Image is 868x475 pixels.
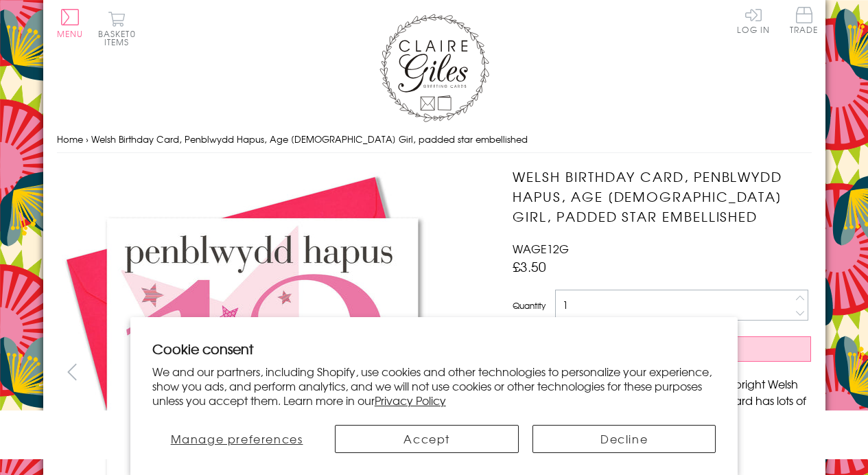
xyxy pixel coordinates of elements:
span: Trade [790,7,819,34]
p: We and our partners, including Shopify, use cookies and other technologies to personalize your ex... [152,364,716,407]
h1: Welsh Birthday Card, Penblwydd Hapus, Age [DEMOGRAPHIC_DATA] Girl, padded star embellished [513,167,811,226]
button: Menu [57,9,84,38]
nav: breadcrumbs [57,126,812,154]
span: Menu [57,27,84,40]
img: Claire Giles Greetings Cards [379,14,489,122]
span: WAGE12G [513,240,569,257]
a: Home [57,132,83,146]
span: Manage preferences [171,430,303,447]
a: Log In [737,7,770,34]
button: Decline [532,425,716,453]
button: Accept [335,425,518,453]
span: £3.50 [513,257,546,276]
span: Welsh Birthday Card, Penblwydd Hapus, Age [DEMOGRAPHIC_DATA] Girl, padded star embellished [91,132,528,146]
span: 0 items [104,27,136,48]
a: Trade [790,7,819,36]
button: Basket0 items [98,11,136,46]
label: Quantity [513,299,546,312]
button: Manage preferences [152,425,322,453]
span: › [86,132,89,146]
h2: Cookie consent [152,339,716,358]
button: prev [57,356,88,387]
a: Privacy Policy [375,392,446,408]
